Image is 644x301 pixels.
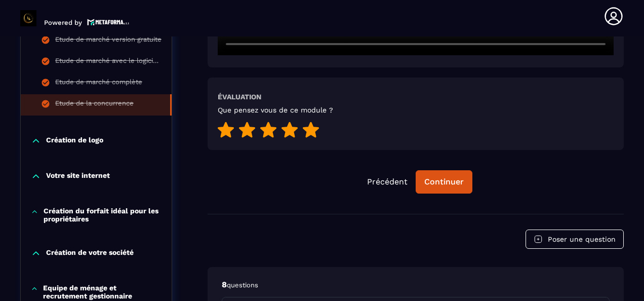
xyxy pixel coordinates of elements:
[55,99,134,110] div: Etude de la concurrence
[46,171,110,181] p: Votre site internet
[44,19,82,26] p: Powered by
[424,177,464,187] div: Continuer
[227,281,258,289] span: questions
[359,171,416,193] button: Précédent
[218,106,333,114] h5: Que pensez vous de ce module ?
[526,230,624,249] button: Poser une question
[218,93,261,101] h6: Évaluation
[55,35,162,47] div: Etude de marché version gratuite
[46,136,103,146] p: Création de logo
[46,248,134,258] p: Création de votre société
[416,170,472,194] button: Continuer
[87,18,130,26] img: logo
[222,279,610,290] p: 8
[55,78,142,89] div: Etude de marché complète
[44,207,162,223] p: Création du forfait idéal pour les propriétaires
[20,10,36,26] img: logo-branding
[43,284,162,300] p: Equipe de ménage et recrutement gestionnaire
[55,57,162,68] div: Etude de marché avec le logiciel Airdna version payante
